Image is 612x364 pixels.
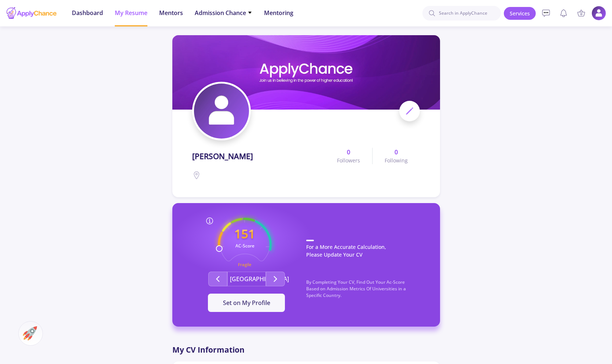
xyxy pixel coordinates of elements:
span: [PERSON_NAME] [192,151,253,162]
span: Followers [337,157,360,164]
b: 0 [395,148,398,157]
span: Mentors [159,8,183,17]
p: My CV Information [172,344,440,356]
text: 151 [234,225,255,242]
span: My Resume [115,8,147,17]
span: Admission Chance [195,8,252,17]
input: Search in ApplyChance [422,6,501,21]
p: By Completing Your CV, Find Out Your Ac-Score Based on Admission Metrics Of Universities in a Spe... [306,279,425,306]
text: AC-Score [235,243,254,249]
button: Set on My Profile [208,294,285,312]
img: ac-market [23,326,37,341]
button: [GEOGRAPHIC_DATA] [227,272,266,286]
b: 0 [347,148,350,157]
p: For a More Accurate Calculation, Please Update Your CV [306,240,425,266]
span: Set on My Profile [223,299,270,307]
span: Dashboard [72,8,103,17]
text: Fragile [238,262,252,268]
div: Second group [187,272,306,286]
span: Following [385,157,408,164]
span: Mentoring [264,8,293,17]
a: Services [504,7,536,20]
